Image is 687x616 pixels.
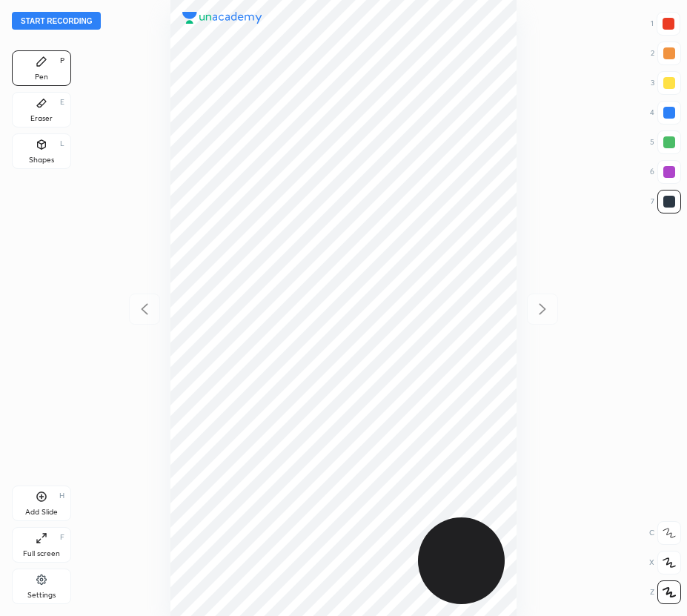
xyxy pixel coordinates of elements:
[650,580,681,604] div: Z
[649,521,681,545] div: C
[182,12,262,24] img: logo.38c385cc.svg
[60,534,64,541] div: F
[650,130,681,154] div: 5
[60,57,64,64] div: P
[650,160,681,184] div: 6
[651,12,680,36] div: 1
[60,140,64,148] div: L
[59,492,64,500] div: H
[650,101,681,125] div: 4
[651,71,681,95] div: 3
[25,509,58,516] div: Add Slide
[35,73,48,81] div: Pen
[649,551,681,574] div: X
[30,115,53,122] div: Eraser
[23,550,60,557] div: Full screen
[29,156,54,164] div: Shapes
[27,592,56,599] div: Settings
[651,42,681,65] div: 2
[12,12,101,30] button: Start recording
[60,99,64,106] div: E
[651,190,681,213] div: 7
